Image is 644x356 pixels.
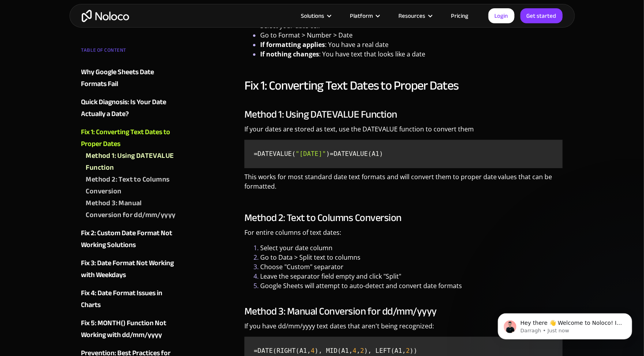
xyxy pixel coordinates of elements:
[244,212,563,224] h3: Method 2: Text to Columns Conversion
[311,347,315,354] span: 4
[260,253,563,262] li: Go to Data > Split text to columns
[364,347,406,354] span: ), LEFT(A1,
[244,109,563,120] h3: Method 1: Using DATEVALUE Function
[82,10,129,22] a: home
[81,66,177,90] a: Why Google Sheets Date Formats Fail
[406,347,410,354] span: 2
[260,40,325,49] strong: If formatting applies
[248,143,560,165] code: =DATEVALUE(A1)
[244,228,563,243] p: For entire columns of text dates:
[340,11,389,21] div: Platform
[441,11,479,21] a: Pricing
[244,124,563,140] p: If your dates are stored as text, use the DATEVALUE function to convert them
[260,262,563,272] li: Choose "Custom" separator
[399,11,426,21] div: Resources
[486,297,644,352] iframe: Intercom notifications message
[520,8,563,23] a: Get started
[81,126,177,150] a: Fix 1: Converting Text Dates to Proper Dates
[254,347,311,354] span: =DATE(RIGHT(A1,
[86,150,177,174] a: Method 1: Using DATEVALUE Function
[260,281,563,290] li: Google Sheets will attempt to auto-detect and convert date formats
[488,8,514,23] a: Login
[315,347,353,354] span: ), MID(A1,
[244,78,563,94] h2: Fix 1: Converting Text Dates to Proper Dates
[296,150,326,157] span: "[DATE]"
[81,227,177,251] a: Fix 2: Custom Date Format Not Working Solutions
[81,257,177,281] a: Fix 3: Date Format Not Working with Weekdays
[81,44,177,60] div: TABLE OF CONTENT
[326,150,330,157] span: )
[260,40,563,49] li: : You have a real date
[81,317,177,341] a: Fix 5: MONTH() Function Not Working with dd/mm/yyyy
[86,197,177,221] a: Method 3: Manual Conversion for dd/mm/yyyy
[260,272,563,281] li: Leave the separator field empty and click "Split"
[410,347,417,354] span: ))
[360,347,364,354] span: 2
[244,305,563,317] h3: Method 3: Manual Conversion for dd/mm/yyyy
[260,243,563,253] li: Select your date column
[81,96,177,120] a: Quick Diagnosis: Is Your Date Actually a Date?
[244,321,563,337] p: If you have dd/mm/yyyy text dates that aren't being recognized:
[350,11,373,21] div: Platform
[291,11,340,21] div: Solutions
[260,50,319,58] strong: If nothing changes
[260,30,563,40] li: Go to Format > Number > Date
[357,347,360,354] span: ,
[81,287,177,311] a: Fix 4: Date Format Issues in Charts
[254,150,296,157] span: =DATEVALUE(
[260,49,563,59] li: : You have text that looks like a date
[301,11,325,21] div: Solutions
[353,347,357,354] span: 4
[389,11,441,21] div: Resources
[244,172,563,197] p: This works for most standard date text formats and will convert them to proper date values that c...
[86,174,177,197] a: Method 2: Text to Columns Conversion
